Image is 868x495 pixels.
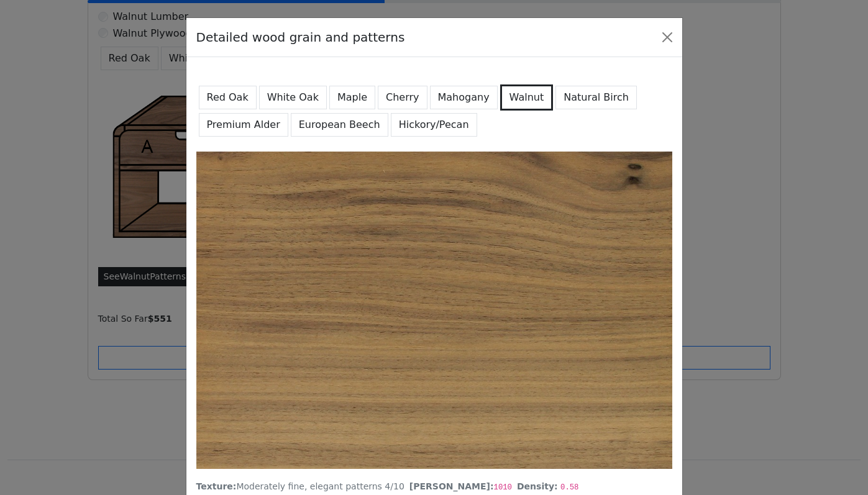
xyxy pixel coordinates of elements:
[196,152,672,469] img: Walnut
[329,86,375,109] button: Maple
[500,84,554,111] button: Walnut
[391,113,477,137] button: Hickory/Pecan
[430,86,498,109] button: Mahogany
[409,481,494,491] b: [PERSON_NAME]:
[291,113,388,137] button: European Beech
[259,86,327,109] button: White Oak
[199,113,288,137] button: Premium Alder
[560,483,578,492] code: 0.58
[378,86,427,109] button: Cherry
[196,481,404,491] small: Moderately fine, elegant patterns 4/10
[199,86,257,109] button: Red Oak
[494,483,512,492] code: 1010
[196,28,405,47] h1: Detailed wood grain and patterns
[657,27,677,47] button: Close
[517,481,558,491] b: Density:
[555,86,637,109] button: Natural Birch
[196,481,237,491] b: Texture:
